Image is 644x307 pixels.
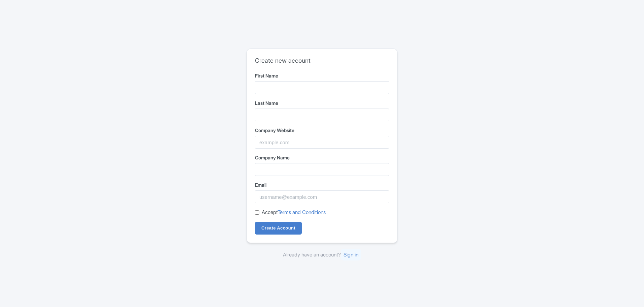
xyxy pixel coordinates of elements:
label: Email [255,181,389,188]
input: example.com [255,136,389,149]
a: Sign in [341,249,361,260]
h2: Create new account [255,57,389,64]
label: First Name [255,72,389,79]
div: Already have an account? [247,251,397,259]
label: Last Name [255,99,389,106]
label: Company Name [255,154,389,161]
label: Company Website [255,127,389,134]
input: username@example.com [255,190,389,203]
label: Accept [262,209,326,216]
input: Create Account [255,222,302,235]
a: Terms and Conditions [278,209,326,215]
